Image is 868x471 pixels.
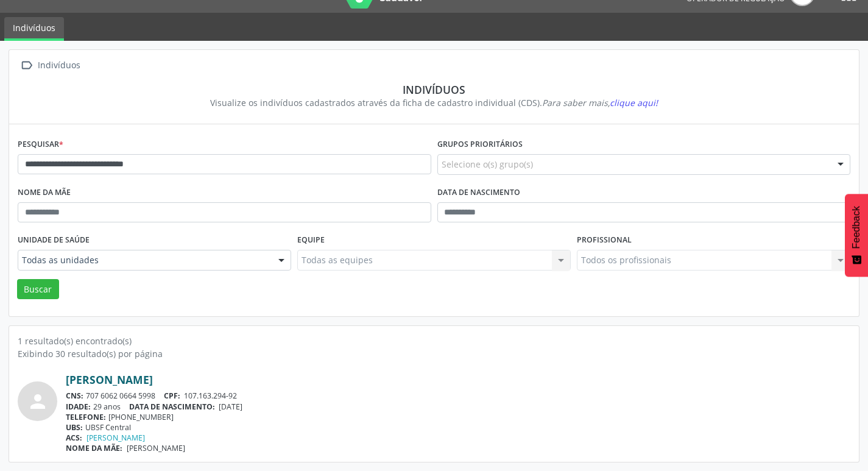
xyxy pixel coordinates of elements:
[297,231,325,250] label: Equipe
[66,391,850,401] div: 707 6062 0664 5998
[26,83,842,96] div: Indivíduos
[845,194,868,277] button: Feedback - Mostrar pesquisa
[18,335,850,347] div: 1 resultado(s) encontrado(s)
[437,183,520,202] label: Data de nascimento
[18,57,82,74] a:  Indivíduos
[66,412,850,422] div: [PHONE_NUMBER]
[437,135,523,154] label: Grupos prioritários
[66,422,83,433] span: UBS:
[610,97,658,108] span: clique aqui!
[164,391,180,401] span: CPF:
[184,391,237,401] span: 107.163.294-92
[26,96,842,109] div: Visualize os indivíduos cadastrados através da ficha de cadastro individual (CDS).
[66,412,106,422] span: TELEFONE:
[66,402,850,412] div: 29 anos
[66,391,83,401] span: CNS:
[851,206,862,249] span: Feedback
[66,373,153,386] a: [PERSON_NAME]
[442,158,533,171] span: Selecione o(s) grupo(s)
[22,254,266,266] span: Todas as unidades
[18,57,35,74] i: 
[27,391,49,413] i: person
[18,135,63,154] label: Pesquisar
[18,347,850,360] div: Exibindo 30 resultado(s) por página
[127,443,185,453] span: [PERSON_NAME]
[577,231,632,250] label: Profissional
[66,443,122,453] span: NOME DA MÃE:
[4,17,64,41] a: Indivíduos
[129,402,215,412] span: DATA DE NASCIMENTO:
[86,433,145,443] a: [PERSON_NAME]
[66,433,82,443] span: ACS:
[18,183,71,202] label: Nome da mãe
[35,57,82,74] div: Indivíduos
[219,402,242,412] span: [DATE]
[66,402,91,412] span: IDADE:
[542,97,658,108] i: Para saber mais,
[66,422,850,433] div: UBSF Central
[18,231,90,250] label: Unidade de saúde
[17,279,59,300] button: Buscar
